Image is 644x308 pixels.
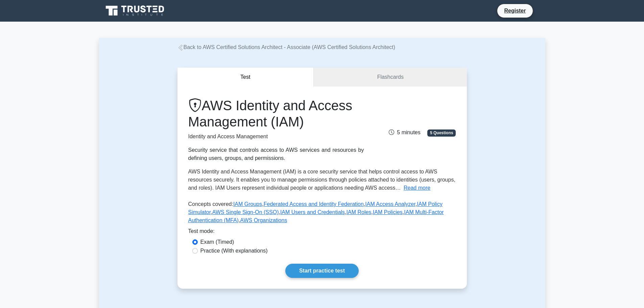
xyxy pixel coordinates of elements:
[389,129,420,135] span: 5 minutes
[373,209,403,215] a: IAM Policies
[188,169,455,191] span: AWS Identity and Access Management (IAM) is a core security service that helps control access to ...
[188,209,444,223] a: IAM Multi-Factor Authentication (MFA)
[500,6,530,15] a: Register
[188,200,456,227] p: Concepts covered: , , , , , , , , ,
[177,68,314,87] button: Test
[188,97,364,130] h1: AWS Identity and Access Management (IAM)
[314,68,467,87] a: Flashcards
[177,44,396,50] a: Back to AWS Certified Solutions Architect - Associate (AWS Certified Solutions Architect)
[365,201,415,207] a: IAM Access Analyzer
[427,129,456,136] span: 5 Questions
[280,209,345,215] a: IAM Users and Credentials
[240,217,287,223] a: AWS Organizations
[212,209,279,215] a: AWS Single Sign-On (SSO)
[200,247,268,255] label: Practice (With explanations)
[233,201,262,207] a: IAM Groups
[188,227,456,238] div: Test mode:
[285,264,359,278] a: Start practice test
[264,201,364,207] a: Federated Access and Identity Federation
[200,238,234,246] label: Exam (Timed)
[188,133,364,141] p: Identity and Access Management
[347,209,372,215] a: IAM Roles
[188,146,364,162] div: Security service that controls access to AWS services and resources by defining users, groups, an...
[404,184,430,192] button: Read more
